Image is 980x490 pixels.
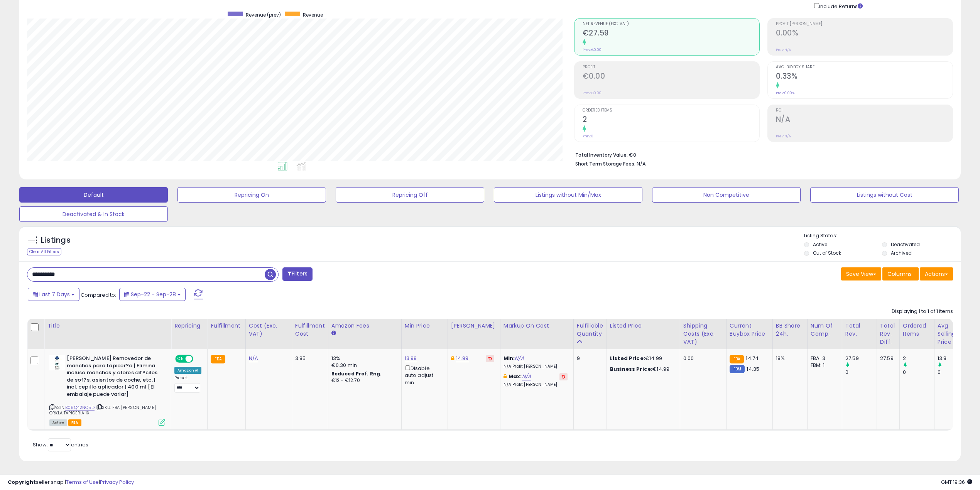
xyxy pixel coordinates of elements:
[49,355,165,425] div: ASIN:
[33,441,88,448] span: Show: entries
[174,375,201,393] div: Preset:
[811,322,839,338] div: Num of Comp.
[746,355,759,362] span: 14.74
[920,267,953,280] button: Actions
[730,365,745,373] small: FBM
[776,47,791,52] small: Prev: N/A
[504,364,568,369] p: N/A Profit [PERSON_NAME]
[174,367,201,374] div: Amazon AI
[211,355,225,363] small: FBA
[500,319,573,349] th: The percentage added to the cost of goods (COGS) that forms the calculator for Min & Max prices.
[509,373,522,380] b: Max:
[583,22,759,26] span: Net Revenue (Exc. VAT)
[27,248,61,255] div: Clear All Filters
[892,308,953,315] div: Displaying 1 to 1 of 1 items
[177,187,326,203] button: Repricing On
[776,72,953,82] h2: 0.33%
[211,322,242,330] div: Fulfillment
[504,355,515,362] b: Min:
[938,322,966,346] div: Avg Selling Price
[405,355,417,362] a: 13.99
[336,187,484,203] button: Repricing Off
[583,91,602,95] small: Prev: €0.00
[331,377,395,384] div: €12 - €12.70
[610,322,677,330] div: Listed Price
[804,232,961,240] p: Listing States:
[249,355,258,362] a: N/A
[776,91,794,95] small: Prev: 0.00%
[8,478,36,486] strong: Copyright
[610,365,652,373] b: Business Price:
[66,478,99,486] a: Terms of Use
[811,355,836,362] div: FBA: 3
[938,369,969,376] div: 0
[405,322,444,330] div: Min Price
[903,369,934,376] div: 0
[295,322,325,338] div: Fulfillment Cost
[331,370,382,377] b: Reduced Prof. Rng.
[891,250,912,256] label: Archived
[776,115,953,125] h2: N/A
[249,322,289,338] div: Cost (Exc. VAT)
[903,355,934,362] div: 2
[882,267,919,280] button: Columns
[131,291,176,298] span: Sep-22 - Sep-28
[811,362,836,369] div: FBM: 1
[41,235,71,246] h5: Listings
[583,65,759,69] span: Profit
[730,355,744,363] small: FBA
[577,322,603,338] div: Fulfillable Quantity
[813,250,841,256] label: Out of Stock
[405,364,442,386] div: Disable auto adjust min
[192,356,204,362] span: OFF
[683,322,723,346] div: Shipping Costs (Exc. VAT)
[515,355,524,362] a: N/A
[845,369,877,376] div: 0
[583,115,759,125] h2: 2
[583,72,759,82] h2: €0.00
[8,479,134,486] div: seller snap | |
[494,187,642,203] button: Listings without Min/Max
[19,187,168,203] button: Default
[730,322,769,338] div: Current Buybox Price
[747,365,759,373] span: 14.35
[331,330,336,337] small: Amazon Fees.
[119,288,186,301] button: Sep-22 - Sep-28
[49,419,67,426] span: All listings currently available for purchase on Amazon
[100,478,134,486] a: Privacy Policy
[941,478,972,486] span: 2025-10-6 19:36 GMT
[295,355,322,362] div: 3.85
[652,187,801,203] button: Non Competitive
[903,322,931,338] div: Ordered Items
[28,288,79,301] button: Last 7 Days
[282,267,313,281] button: Filters
[776,322,804,338] div: BB Share 24h.
[174,322,204,330] div: Repricing
[575,152,628,158] b: Total Inventory Value:
[331,355,395,362] div: 13%
[331,362,395,369] div: €0.30 min
[887,270,912,278] span: Columns
[575,150,948,159] li: €0
[522,373,531,380] a: N/A
[504,382,568,387] p: N/A Profit [PERSON_NAME]
[808,2,872,10] div: Include Returns
[19,206,168,222] button: Deactivated & In Stock
[810,187,959,203] button: Listings without Cost
[845,322,874,338] div: Total Rev.
[880,322,896,346] div: Total Rev. Diff.
[776,355,801,362] div: 18%
[575,161,635,167] b: Short Term Storage Fees:
[776,134,791,139] small: Prev: N/A
[504,322,570,330] div: Markup on Cost
[577,355,601,362] div: 9
[67,355,161,400] b: [PERSON_NAME] Removedor de manchas para tapicer?a | Elimina incluso manchas y olores dif?ciles de...
[583,134,593,139] small: Prev: 0
[39,291,70,298] span: Last 7 Days
[776,65,953,69] span: Avg. Buybox Share
[610,355,674,362] div: €14.99
[776,22,953,26] span: Profit [PERSON_NAME]
[303,12,323,18] span: Revenue
[610,355,645,362] b: Listed Price:
[583,108,759,113] span: Ordered Items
